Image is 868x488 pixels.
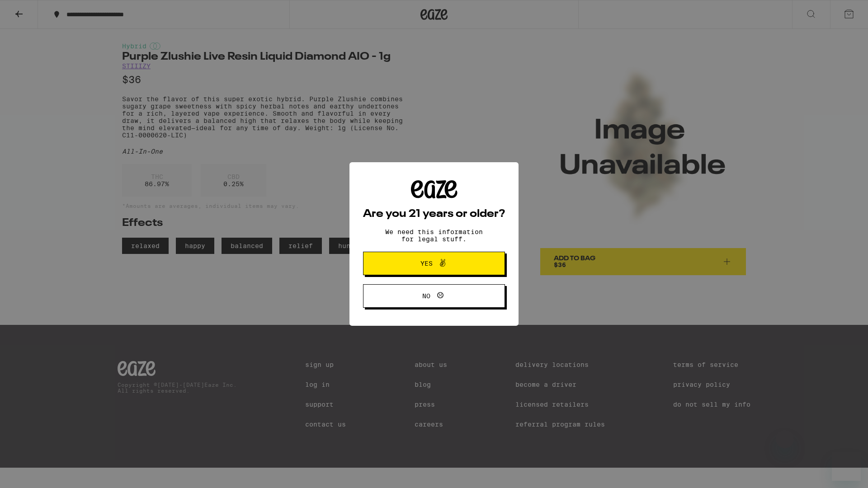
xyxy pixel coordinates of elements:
button: No [363,284,505,308]
iframe: Button to launch messaging window [832,452,861,481]
span: Yes [420,260,433,267]
p: We need this information for legal stuff. [377,228,491,243]
span: No [422,293,430,299]
h2: Are you 21 years or older? [363,209,505,220]
button: Yes [363,252,505,275]
iframe: Close message [776,430,794,448]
